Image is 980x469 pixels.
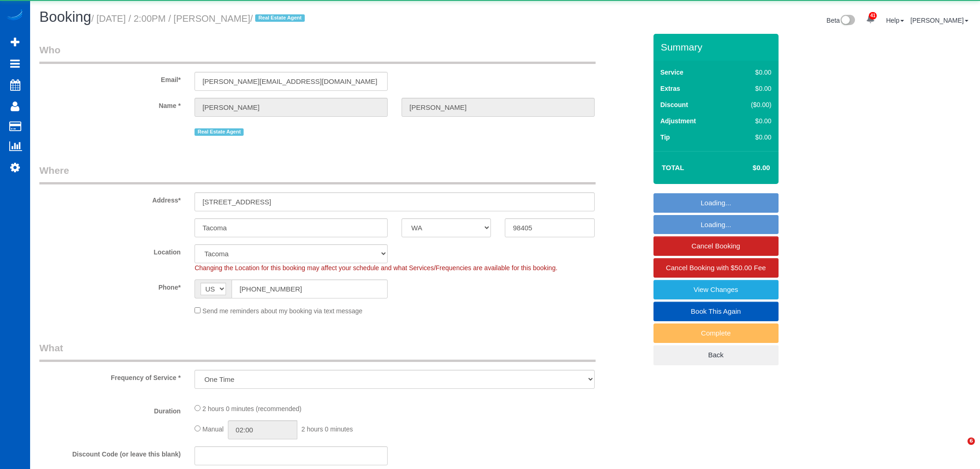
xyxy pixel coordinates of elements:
[505,218,594,237] input: Zip Code*
[195,218,388,237] input: City*
[202,307,363,315] span: Send me reminders about my booking via text message
[732,100,772,109] div: ($0.00)
[661,42,774,52] h3: Summary
[32,370,188,382] label: Frequency of Service *
[732,133,772,142] div: $0.00
[653,345,779,365] a: Back
[660,133,670,142] label: Tip
[725,164,770,172] h4: $0.00
[250,13,308,24] span: /
[302,425,353,433] span: 2 hours 0 minutes
[32,98,188,110] label: Name *
[195,264,557,272] span: Changing the Location for this booking may affect your schedule and what Services/Frequencies are...
[653,280,779,299] a: View Changes
[732,84,772,93] div: $0.00
[255,14,304,22] span: Real Estate Agent
[32,403,188,416] label: Duration
[869,12,877,19] span: 41
[660,68,684,77] label: Service
[653,236,779,256] a: Cancel Booking
[653,258,779,278] a: Cancel Booking with $50.00 Fee
[827,17,855,24] a: Beta
[660,100,688,109] label: Discount
[911,17,968,24] a: [PERSON_NAME]
[840,15,855,27] img: New interface
[732,68,772,77] div: $0.00
[195,98,388,117] input: First Name*
[39,341,596,362] legend: What
[660,116,696,126] label: Adjustment
[732,116,772,126] div: $0.00
[232,279,388,298] input: Phone*
[967,437,975,445] span: 6
[861,9,879,30] a: 41
[39,9,91,25] span: Booking
[402,98,595,117] input: Last Name*
[195,128,244,136] span: Real Estate Agent
[39,164,596,184] legend: Where
[886,17,904,24] a: Help
[949,437,971,460] iframe: Intercom live chat
[6,9,24,22] img: Automaid Logo
[662,164,685,171] strong: Total
[32,72,188,84] label: Email*
[202,405,302,412] span: 2 hours 0 minutes (recommended)
[39,43,596,64] legend: Who
[666,264,766,272] span: Cancel Booking with $50.00 Fee
[91,13,308,24] small: / [DATE] / 2:00PM / [PERSON_NAME]
[32,279,188,292] label: Phone*
[202,425,224,433] span: Manual
[32,192,188,205] label: Address*
[195,72,388,91] input: Email*
[32,446,188,459] label: Discount Code (or leave this blank)
[32,244,188,257] label: Location
[653,302,779,321] a: Book This Again
[660,84,680,93] label: Extras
